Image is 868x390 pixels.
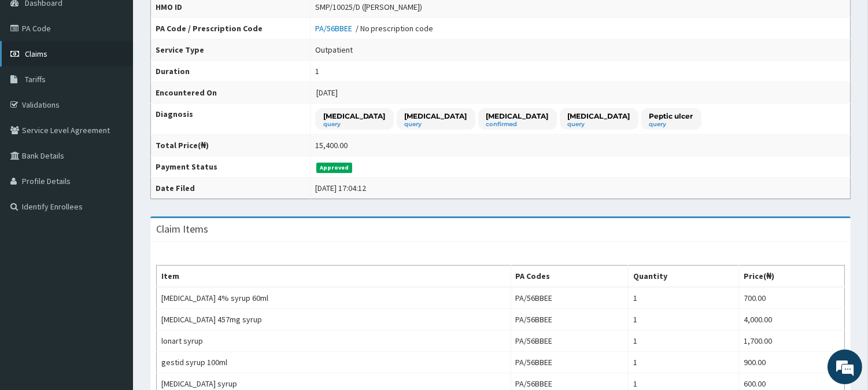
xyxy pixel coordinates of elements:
td: 4,000.00 [738,309,844,330]
th: Date Filed [151,178,311,199]
p: [MEDICAL_DATA] [486,111,549,121]
td: [MEDICAL_DATA] 4% syrup 60ml [157,287,511,309]
td: 700.00 [738,287,844,309]
p: [MEDICAL_DATA] [323,111,386,121]
th: Price(₦) [738,266,844,288]
span: We're online! [67,120,160,237]
th: PA Codes [511,266,628,288]
img: d_794563401_company_1708531726252_794563401 [21,58,47,87]
div: 1 [315,65,319,77]
th: Total Price(₦) [151,135,311,156]
td: gestid syrup 100ml [157,352,511,373]
textarea: Type your message and hit 'Enter' [6,264,220,304]
div: SMP/10025/D ([PERSON_NAME]) [315,1,423,13]
td: 1 [628,330,738,352]
th: Quantity [628,266,738,288]
div: Minimize live chat window [190,6,217,34]
td: 1 [628,287,738,309]
p: [MEDICAL_DATA] [405,111,467,121]
th: Diagnosis [151,104,311,135]
small: query [323,122,386,127]
small: query [649,122,693,127]
a: PA/56BBEE [315,23,356,34]
td: [MEDICAL_DATA] 457mg syrup [157,309,511,330]
div: 15,400.00 [315,139,348,151]
td: 1 [628,352,738,373]
div: [DATE] 17:04:12 [315,182,366,194]
small: confirmed [486,122,549,127]
td: lonart syrup [157,330,511,352]
div: / No prescription code [315,23,434,34]
th: PA Code / Prescription Code [151,18,311,39]
small: query [405,122,467,127]
td: PA/56BBEE [511,287,628,309]
td: 1,700.00 [738,330,844,352]
td: 1 [628,309,738,330]
td: 900.00 [738,352,844,373]
small: query [568,122,630,127]
td: PA/56BBEE [511,309,628,330]
td: PA/56BBEE [511,352,628,373]
p: Peptic ulcer [649,111,693,121]
span: Tariffs [25,74,46,84]
td: PA/56BBEE [511,330,628,352]
div: Outpatient [315,44,353,56]
th: Payment Status [151,156,311,178]
h3: Claim Items [156,224,208,234]
th: Encountered On [151,82,311,104]
p: [MEDICAL_DATA] [568,111,630,121]
div: Chat with us now [60,65,194,80]
th: Service Type [151,39,311,61]
th: Item [157,266,511,288]
span: Approved [316,163,353,173]
span: Claims [25,49,47,59]
th: Duration [151,61,311,82]
span: [DATE] [316,87,338,98]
